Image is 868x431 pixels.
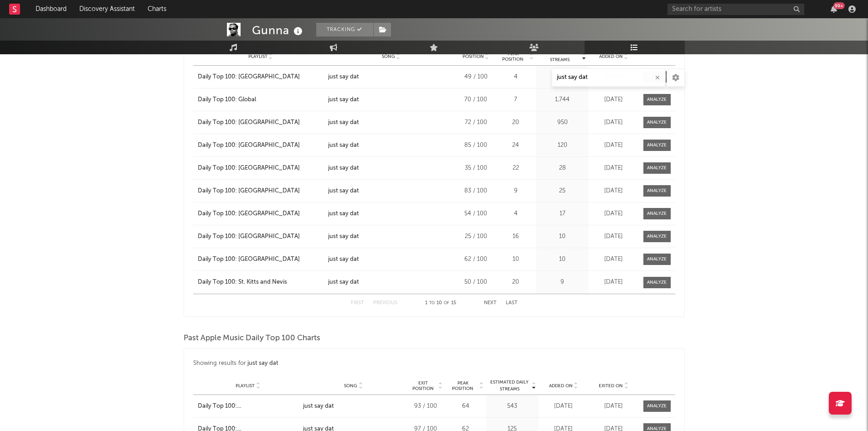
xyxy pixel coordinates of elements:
span: Exit Position [409,380,437,391]
div: 93 / 100 [409,402,443,411]
a: just say dat [328,209,454,218]
input: Search for artists [668,4,804,15]
div: 4 [498,209,534,218]
div: 62 / 100 [459,255,493,264]
span: Added On [549,383,573,389]
a: Daily Top 100: [GEOGRAPHIC_DATA] [198,209,324,218]
div: 1,744 [539,95,586,104]
a: Daily Top 100: [GEOGRAPHIC_DATA] [198,141,324,150]
div: 1,812 [539,73,586,82]
div: 10 [539,255,586,264]
div: [DATE] [591,164,637,173]
div: [DATE] [591,255,637,264]
span: Estimated Daily Streams [488,379,531,393]
div: 20 [498,118,534,127]
a: just say dat [328,164,454,173]
div: 25 [539,187,586,196]
div: 64 [447,402,484,411]
button: Previous [373,301,397,306]
span: Past Apple Music Daily Top 100 Charts [184,333,320,344]
a: just say dat [328,95,454,104]
div: 70 / 100 [459,95,493,104]
div: 72 / 100 [459,118,493,127]
a: Daily Top 100: [GEOGRAPHIC_DATA] [198,402,299,411]
a: just say dat [328,278,454,287]
div: Daily Top 100: Global [198,95,324,104]
span: Exited On [599,383,623,389]
a: just say dat [328,73,454,82]
a: just say dat [328,187,454,196]
a: Daily Top 100: [GEOGRAPHIC_DATA] [198,73,324,82]
div: [DATE] [541,402,586,411]
span: Peak Position [447,380,478,391]
div: 50 / 100 [459,278,493,287]
div: 9 [498,187,534,196]
a: Daily Top 100: St. Kitts and Nevis [198,278,324,287]
a: Daily Top 100: [GEOGRAPHIC_DATA] [198,255,324,264]
a: Daily Top 100: [GEOGRAPHIC_DATA] [198,232,324,241]
div: Showing results for [193,358,675,369]
div: [DATE] [591,402,637,411]
div: [DATE] [591,118,637,127]
div: 99 + [833,2,845,9]
a: just say dat [328,141,454,150]
a: Daily Top 100: [GEOGRAPHIC_DATA] [198,164,324,173]
div: 16 [498,232,534,241]
a: just say dat [328,118,454,127]
a: just say dat [328,232,454,241]
button: Tracking [316,23,373,36]
div: just say dat [247,358,278,369]
div: 24 [498,141,534,150]
span: Playlist [236,383,255,389]
div: 10 [539,232,586,241]
a: Daily Top 100: [GEOGRAPHIC_DATA] [198,118,324,127]
span: Position [462,54,484,59]
div: Gunna [252,23,305,38]
span: Playlist [248,54,267,59]
div: 7 [498,95,534,104]
button: 99+ [831,5,837,13]
span: Peak Position [498,51,529,62]
div: [DATE] [591,187,637,196]
span: Estimated Daily Streams [539,50,581,63]
div: [DATE] [591,232,637,241]
div: 49 / 100 [459,73,493,82]
button: Next [484,301,497,306]
a: just say dat [328,255,454,264]
a: just say dat [303,402,404,411]
div: 4 [498,73,534,82]
input: Search Playlists/Charts [552,68,666,87]
div: 25 / 100 [459,232,493,241]
div: 120 [539,141,586,150]
div: 54 / 100 [459,209,493,218]
span: to [429,301,435,305]
div: 10 [498,255,534,264]
span: Song [382,54,395,59]
div: 85 / 100 [459,141,493,150]
div: 950 [539,118,586,127]
button: Last [506,301,518,306]
div: 1 10 15 [416,298,466,309]
div: [DATE] [591,95,637,104]
div: 17 [539,209,586,218]
div: 22 [498,164,534,173]
span: Song [344,383,357,389]
a: Daily Top 100: [GEOGRAPHIC_DATA] [198,187,324,196]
